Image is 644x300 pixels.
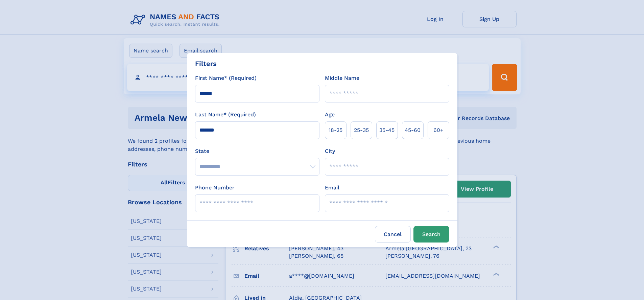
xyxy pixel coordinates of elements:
label: Middle Name [325,74,359,82]
span: 45‑60 [405,126,421,134]
label: Age [325,111,335,119]
label: Last Name* (Required) [195,111,256,119]
label: First Name* (Required) [195,74,257,82]
span: 35‑45 [379,126,395,134]
label: Phone Number [195,184,235,192]
label: State [195,147,319,155]
span: 25‑35 [354,126,369,134]
div: Filters [195,59,217,69]
span: 60+ [433,126,444,134]
span: 18‑25 [329,126,342,134]
button: Search [413,226,449,243]
label: Cancel [375,226,411,243]
label: City [325,147,335,155]
label: Email [325,184,339,192]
